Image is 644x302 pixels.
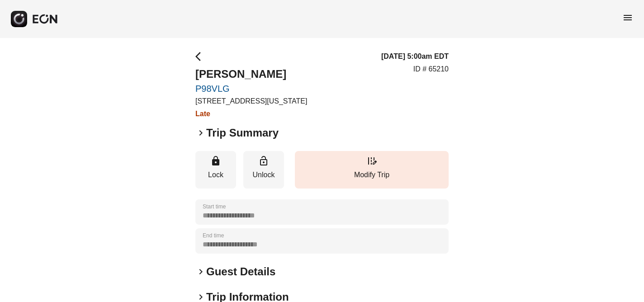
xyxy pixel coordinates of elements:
span: lock_open [258,156,269,166]
span: keyboard_arrow_right [195,127,206,138]
p: Unlock [248,170,279,180]
span: edit_road [366,156,377,166]
p: ID # 65210 [413,64,449,75]
h2: Trip Summary [206,126,279,140]
a: P98VLG [195,83,307,94]
span: lock [210,156,221,166]
h2: [PERSON_NAME] [195,67,307,81]
button: Unlock [243,151,284,189]
button: Lock [195,151,236,189]
h3: Late [195,109,307,119]
span: keyboard_arrow_right [195,266,206,277]
p: [STREET_ADDRESS][US_STATE] [195,96,307,107]
h3: [DATE] 5:00am EDT [381,51,449,62]
p: Lock [200,170,232,180]
h2: Guest Details [206,264,275,279]
span: menu [622,12,633,23]
button: Modify Trip [295,151,449,189]
span: arrow_back_ios [195,51,206,62]
p: Modify Trip [299,170,444,180]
